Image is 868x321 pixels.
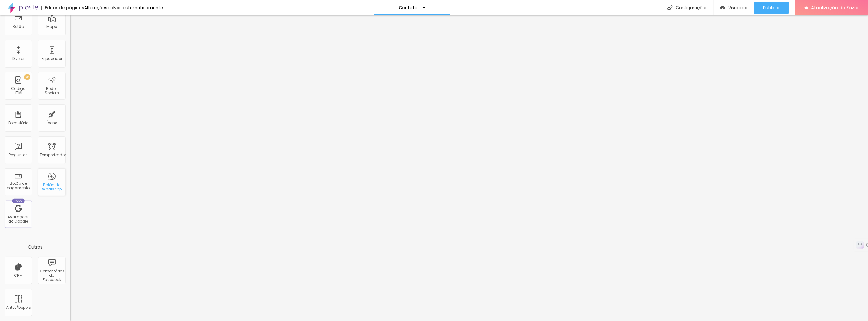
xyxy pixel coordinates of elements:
font: Antes/Depois [6,305,31,310]
font: Atualização do Fazer [811,4,859,11]
font: Botão do WhatsApp [42,182,62,192]
font: Botão [13,24,24,29]
font: Redes Sociais [45,86,59,95]
font: Espaçador [42,56,62,61]
font: Perguntas [9,152,28,157]
font: Mapa [46,24,57,29]
font: Avaliações do Google [8,214,29,224]
font: Visualizar [728,5,748,11]
img: Ícone [667,5,673,10]
font: Outros [28,244,42,250]
button: Visualizar [714,2,754,14]
font: Divisor [12,56,24,61]
font: Temporizador [40,152,66,157]
font: Botão de pagamento [7,181,30,190]
font: CRM [14,273,23,278]
font: Comentários do Facebook [40,268,64,282]
font: Código HTML [11,86,26,95]
font: Configurações [676,5,707,11]
font: Alterações salvas automaticamente [84,5,163,11]
font: Contato [399,5,418,11]
font: Novo [14,199,23,203]
button: Publicar [754,2,789,14]
font: Publicar [763,5,780,11]
iframe: Editor [70,15,868,321]
font: Editor de páginas [45,5,84,11]
img: view-1.svg [720,5,725,10]
font: Ícone [47,120,57,125]
font: Formulário [8,120,28,125]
